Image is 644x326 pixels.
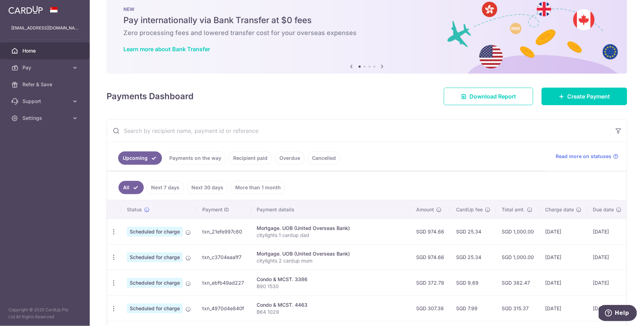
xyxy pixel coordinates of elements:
span: Charge date [545,206,574,213]
a: Overdue [275,151,305,165]
a: All [118,181,144,194]
td: [DATE] [587,296,627,321]
img: CardUp [8,6,43,14]
span: Due date [593,206,614,213]
td: SGD 1,000.00 [496,219,540,244]
span: Settings [22,115,69,122]
span: Home [22,47,69,54]
span: Scheduled for charge [127,304,183,313]
div: Mortgage. UOB (United Overseas Bank) [257,225,405,232]
p: B64 1029 [257,308,405,315]
p: [EMAIL_ADDRESS][DOMAIN_NAME] [11,25,79,32]
td: txn_c3704eaa1f7 [197,244,251,270]
span: Amount [416,206,434,213]
span: CardUp fee [456,206,483,213]
td: SGD 315.37 [496,296,540,321]
td: SGD 25.34 [450,219,496,244]
td: txn_ebfb49ad227 [197,270,251,296]
td: SGD 9.69 [450,270,496,296]
td: SGD 7.99 [450,296,496,321]
a: Upcoming [118,151,162,165]
div: Condo & MCST. 3386 [257,276,405,283]
th: Payment ID [197,201,251,219]
td: SGD 382.47 [496,270,540,296]
h6: Zero processing fees and lowered transfer cost for your overseas expenses [123,29,610,37]
a: Cancelled [307,151,340,165]
td: [DATE] [540,244,587,270]
a: Learn more about Bank Transfer [123,46,210,53]
td: [DATE] [540,270,587,296]
span: Total amt. [502,206,525,213]
p: citylights 2 cardup mum [257,257,405,264]
span: Scheduled for charge [127,252,183,262]
td: SGD 974.66 [411,219,450,244]
a: More than 1 month [231,181,285,194]
td: txn_4970d4e840f [197,296,251,321]
td: [DATE] [540,296,587,321]
td: SGD 307.38 [411,296,450,321]
a: Payments on the way [165,151,226,165]
span: Scheduled for charge [127,278,183,288]
span: Status [127,206,142,213]
iframe: Opens a widget where you can find more information [599,305,637,322]
span: Support [22,98,69,105]
td: [DATE] [587,219,627,244]
h5: Pay internationally via Bank Transfer at $0 fees [123,15,610,26]
td: SGD 974.66 [411,244,450,270]
span: Download Report [469,92,516,101]
div: Condo & MCST. 4463 [257,301,405,308]
p: citylights 1 cardup dad [257,232,405,239]
td: [DATE] [587,244,627,270]
span: Refer & Save [22,81,69,88]
input: Search by recipient name, payment id or reference [107,120,610,142]
a: Next 7 days [147,181,184,194]
span: Read more on statuses [556,153,611,160]
span: Create Payment [567,92,610,101]
p: B90 1530 [257,283,405,290]
td: SGD 25.34 [450,244,496,270]
span: Scheduled for charge [127,227,183,237]
a: Download Report [444,88,533,105]
a: Recipient paid [229,151,272,165]
td: SGD 372.78 [411,270,450,296]
td: [DATE] [540,219,587,244]
h4: Payments Dashboard [107,90,194,103]
a: Next 30 days [187,181,228,194]
td: [DATE] [587,270,627,296]
span: Pay [22,64,69,71]
th: Payment details [251,201,411,219]
p: NEW [123,6,610,12]
a: Create Payment [542,88,627,105]
td: txn_21efe997c60 [197,219,251,244]
a: Read more on statuses [556,153,618,160]
td: SGD 1,000.00 [496,244,540,270]
div: Mortgage. UOB (United Overseas Bank) [257,250,405,257]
